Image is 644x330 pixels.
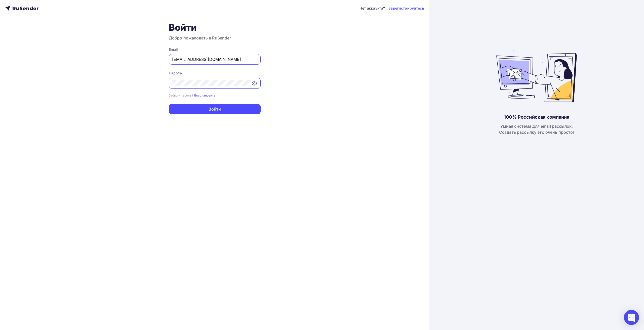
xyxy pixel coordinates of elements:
h3: Добро пожаловать в RuSender [169,35,261,41]
input: Укажите свой email [172,56,257,62]
div: Пароль [169,71,261,76]
small: Восстановить [194,93,216,97]
div: Умная система для email рассылок. Создать рассылку это очень просто! [499,123,574,135]
button: Войти [169,104,261,114]
a: Зарегистрируйтесь [388,6,424,11]
div: Email [169,47,261,52]
h1: Войти [169,22,261,33]
small: Забыли пароль? [169,93,193,97]
div: Нет аккаунта? [359,6,385,11]
div: 100% Российская компания [504,114,569,120]
a: Восстановить [194,93,216,97]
